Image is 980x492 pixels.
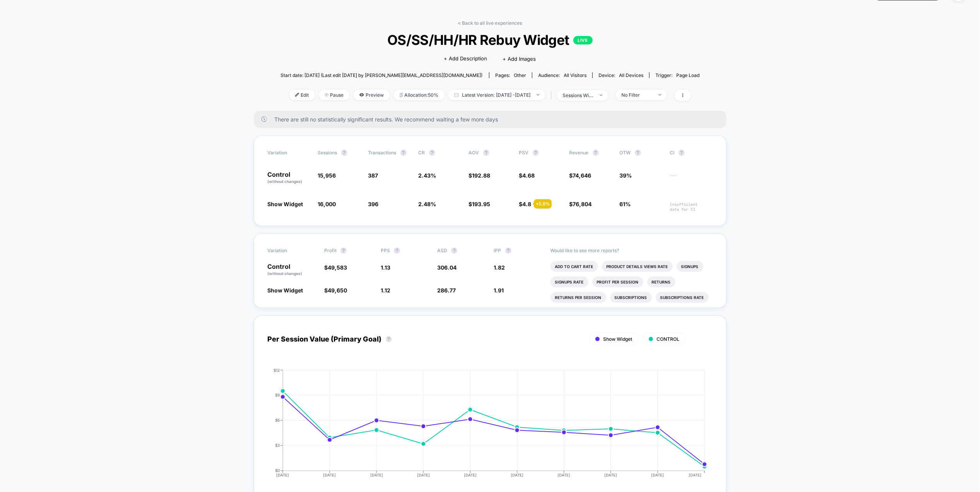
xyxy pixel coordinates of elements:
[394,90,445,100] span: Allocation: 50%
[570,201,592,207] span: $
[519,172,535,179] span: $
[381,248,390,253] span: PPS
[511,473,524,477] tspan: [DATE]
[689,473,702,477] tspan: [DATE]
[602,261,673,272] li: Product Details Views Rate
[469,201,491,207] span: $
[275,116,711,123] span: There are still no statistically significant results. We recommend waiting a few more days
[677,261,703,272] li: Signups
[324,248,337,253] span: Profit
[592,277,643,287] li: Profit Per Session
[295,93,299,97] img: edit
[275,418,280,422] tspan: $6
[551,248,713,253] p: Would like to see more reports?
[505,248,511,254] button: ?
[635,150,641,156] button: ?
[570,150,589,155] span: Revenue
[268,271,303,276] span: (without changes)
[437,287,456,294] span: 286.77
[301,32,679,48] span: OS/SS/HH/HR Rebuy Widget
[268,150,310,156] span: Variation
[679,150,685,156] button: ?
[437,248,447,253] span: ASD
[622,92,653,98] div: No Filter
[519,201,532,207] span: $
[620,150,662,156] span: OTW
[655,72,700,78] div: Trigger:
[537,94,539,96] img: end
[619,72,643,78] span: all devices
[318,172,336,179] span: 15,956
[538,72,587,78] div: Audience:
[451,248,457,254] button: ?
[328,264,347,271] span: 49,583
[368,172,378,179] span: 387
[620,201,631,207] span: 61%
[354,90,390,100] span: Preview
[370,473,383,477] tspan: [DATE]
[573,201,592,207] span: 76,804
[670,173,713,184] span: ---
[419,201,436,207] span: 2.48 %
[394,248,400,254] button: ?
[275,468,280,473] tspan: $0
[472,201,491,207] span: 193.95
[268,179,303,184] span: (without changes)
[454,93,458,97] img: calendar
[400,93,403,97] img: rebalance
[469,150,479,155] span: AOV
[472,172,491,179] span: 192.88
[386,336,392,342] button: ?
[368,201,379,207] span: 396
[419,172,436,179] span: 2.43 %
[289,90,315,100] span: Edit
[647,277,676,287] li: Returns
[381,264,390,271] span: 1.13
[448,90,545,100] span: Latest Version: [DATE] - [DATE]
[381,287,390,294] span: 1.12
[570,172,592,179] span: $
[533,150,539,156] button: ?
[494,287,504,294] span: 1.91
[551,261,598,272] li: Add To Cart Rate
[325,93,328,97] img: end
[328,287,347,294] span: 49,650
[275,393,280,397] tspan: $9
[268,263,316,277] p: Control
[437,264,457,271] span: 306.04
[503,56,536,62] span: + Add Images
[573,36,593,44] p: LIVE
[260,368,705,484] div: PER_SESSION_VALUE
[419,150,425,155] span: CR
[620,172,632,179] span: 39%
[319,90,350,100] span: Pause
[605,473,617,477] tspan: [DATE]
[268,171,310,184] p: Control
[551,292,606,303] li: Returns Per Session
[274,368,280,372] tspan: $12
[564,72,587,78] span: All Visitors
[534,199,552,208] div: + 2.6 %
[318,150,337,155] span: Sessions
[573,172,592,179] span: 74,646
[592,72,649,78] span: Device:
[514,72,526,78] span: other
[519,150,529,155] span: PSV
[656,292,709,303] li: Subscriptions Rate
[670,202,713,212] span: Insufficient data for CI
[604,336,633,342] span: Show Widget
[324,264,347,271] span: $
[610,292,652,303] li: Subscriptions
[323,473,336,477] tspan: [DATE]
[549,90,557,101] span: |
[268,287,303,294] span: Show Widget
[657,336,680,342] span: CONTROL
[495,72,526,78] div: Pages:
[600,94,602,96] img: end
[593,150,599,156] button: ?
[494,264,505,271] span: 1.82
[523,172,535,179] span: 4.68
[458,20,522,26] a: < Back to all live experiences
[318,201,336,207] span: 16,000
[417,473,430,477] tspan: [DATE]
